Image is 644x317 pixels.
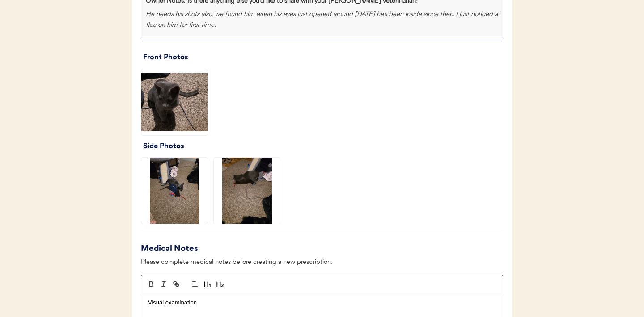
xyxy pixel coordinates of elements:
[141,257,503,273] div: Please complete medical notes before creating a new prescription.
[141,158,208,224] img: 171.jpg
[214,158,280,224] img: 173.jpg
[143,51,503,64] div: Front Photos
[146,11,500,29] em: He needs his shots also, we found him when his eyes just opened around [DATE] he's been inside si...
[141,243,217,255] div: Medical Notes
[143,140,503,153] div: Side Photos
[148,299,496,307] p: Visual examination
[189,279,202,289] span: Text alignment
[141,69,208,135] img: 166.jpg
